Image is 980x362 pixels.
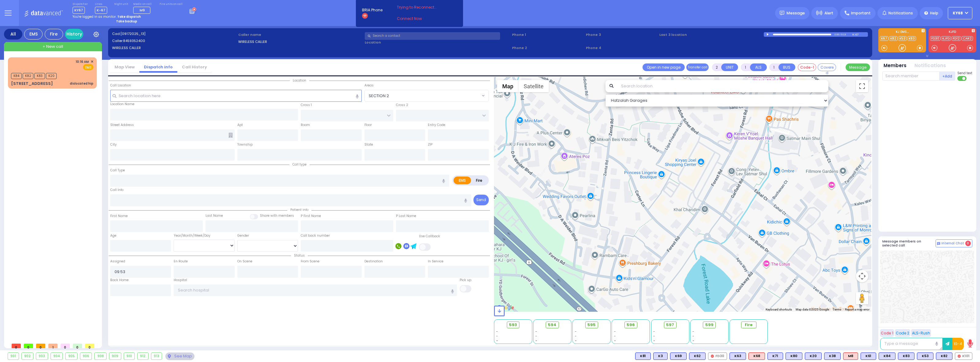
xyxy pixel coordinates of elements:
[24,344,33,348] span: 0
[496,334,498,338] span: -
[670,352,687,360] div: K69
[454,177,471,184] label: EMS
[535,338,537,343] span: -
[110,102,134,107] label: Location Name
[670,352,687,360] div: BLS
[824,352,841,360] div: BLS
[110,83,131,88] label: Call Location
[851,10,871,16] span: Important
[23,73,33,79] span: K82
[839,31,841,38] div: /
[124,353,135,360] div: 910
[940,71,956,81] button: +Add
[953,10,963,16] span: ky68
[397,16,445,21] a: Connect Now
[70,81,93,86] div: dislocated hip
[689,352,706,360] div: BLS
[958,355,961,358] img: red-radio-icon.svg
[112,38,236,44] label: Caller:
[957,75,967,82] label: Turn off text
[575,338,577,343] span: -
[786,10,805,16] span: Message
[834,31,840,38] div: 0:00
[24,29,43,40] div: EMS
[841,31,846,38] div: 0:13
[879,352,895,360] div: K84
[48,344,58,348] span: 1
[61,344,70,348] span: 0
[238,39,363,44] label: WIRELESS CALLER
[205,213,223,218] label: Last Name
[824,352,841,360] div: K38
[729,352,746,360] div: BLS
[917,352,933,360] div: BLS
[65,29,83,40] a: History
[11,81,53,87] div: [STREET_ADDRESS]
[85,344,94,348] span: 0
[73,2,88,6] label: Dispatcher
[362,7,383,13] span: BRIA Phone
[11,73,22,79] span: K84
[856,270,868,282] button: Map camera controls
[843,352,858,360] div: ALS KJ
[512,32,584,37] span: Phone 1
[930,36,940,41] a: FD30
[653,338,655,343] span: -
[614,334,616,338] span: -
[952,36,961,41] a: FD12
[937,242,940,245] img: comment-alt.png
[914,62,946,69] button: Notifications
[936,352,952,360] div: K82
[110,188,123,192] label: Call Info
[110,233,116,238] label: Age
[888,10,913,16] span: Notifications
[174,278,187,283] label: Hospital
[160,2,183,6] label: Fire units on call
[952,338,964,350] button: 10-4
[786,352,802,360] div: K80
[140,8,145,13] span: M9
[110,142,117,147] label: City
[692,338,694,343] span: -
[880,36,888,41] a: K67
[711,355,714,358] img: red-radio-icon.svg
[43,44,63,50] span: + New call
[396,103,408,108] label: Cross 2
[174,259,188,264] label: En Route
[138,353,148,360] div: 912
[473,195,489,205] button: Send
[139,64,177,70] a: Dispatch info
[36,344,45,348] span: 0
[364,123,372,128] label: Floor
[46,73,57,79] span: K20
[237,259,252,264] label: On Scene
[911,329,931,337] button: ALS-Rush
[278,213,294,218] span: members
[780,11,784,15] img: message.svg
[962,36,973,41] a: CAR2
[260,213,277,218] small: Share with
[689,352,706,360] div: K62
[882,239,936,247] h5: Message members on selected call
[66,353,77,360] div: 905
[364,142,373,147] label: State
[428,142,432,147] label: ZIP
[692,329,694,334] span: -
[91,59,93,64] span: ✕
[120,31,145,36] span: [09172025_13]
[110,90,362,101] input: Search location here
[471,177,488,184] label: Fire
[955,352,972,360] div: K101
[509,322,517,328] span: 593
[548,322,556,328] span: 594
[460,278,471,283] label: Pick up
[941,241,964,246] span: Internal Chat
[653,334,655,338] span: -
[174,284,457,296] input: Search hospital
[617,80,828,92] input: Search location
[8,353,19,360] div: 901
[80,353,92,360] div: 906
[895,329,910,337] button: Code 2
[635,352,651,360] div: K81
[852,32,868,37] div: K-67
